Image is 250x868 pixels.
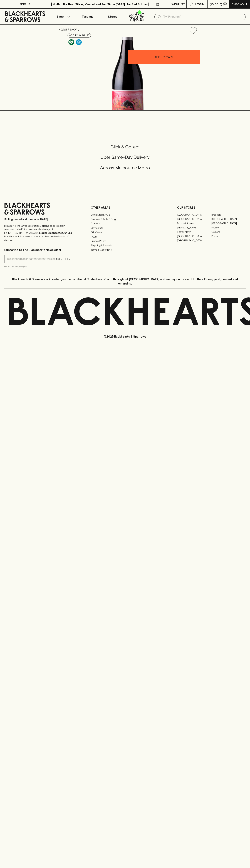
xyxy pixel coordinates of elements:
a: Terms & Conditions [91,248,159,252]
strong: Liquor License #32064953 [39,231,72,234]
p: 0 [224,3,226,5]
a: HOME [59,28,67,31]
button: Add to wishlist [188,26,198,35]
p: Subscribe to The Blackhearts Newsletter [4,248,73,252]
p: ADD TO CART [154,55,174,59]
p: We will never spam you [4,265,73,268]
h5: Uber Same-Day Delivery [4,154,246,160]
h5: Across Melbourne Metro [4,165,246,171]
a: Fitzroy [211,225,246,230]
p: Wishlist [172,2,185,6]
p: Blackhearts & Sparrows acknowledges the traditional Custodians of land throughout [GEOGRAPHIC_DAT... [7,277,243,286]
a: Fitzroy North [177,230,211,234]
img: Chilled Red [76,39,82,45]
a: Tastings [75,9,100,24]
button: SUBSCRIBE [55,255,73,263]
a: [GEOGRAPHIC_DATA] [177,213,211,217]
a: Business & Bulk Gifting [91,217,159,221]
a: Braddon [211,213,246,217]
p: Stores [108,14,117,19]
a: [GEOGRAPHIC_DATA] [211,217,246,221]
a: Stores [100,9,125,24]
a: Gift Cards [91,230,159,235]
p: Sibling owned and run since [DATE] [4,218,73,221]
p: OUR STORES [177,205,246,210]
p: It is against the law to sell or supply alcohol to, or to obtain alcohol on behalf of a person un... [4,224,73,242]
a: Brunswick West [177,221,211,225]
a: FAQ's [91,235,159,239]
input: e.g. jane@blackheartsandsparrows.com.au [7,256,55,262]
p: OTHER AREAS [91,205,159,210]
p: $0.00 [210,2,218,6]
h5: Click & Collect [4,144,246,150]
a: [GEOGRAPHIC_DATA] [177,234,211,238]
button: ADD TO CART [128,50,200,64]
a: [PERSON_NAME] [177,225,211,230]
a: [GEOGRAPHIC_DATA] [177,238,211,243]
a: [GEOGRAPHIC_DATA] [177,217,211,221]
input: Try "Pinot noir" [163,14,243,20]
a: Privacy Policy [91,239,159,243]
p: FIND US [19,2,31,6]
p: SUBSCRIBE [56,257,71,261]
button: Add to wishlist [68,33,91,38]
a: Made without the use of any animal products. [68,38,75,46]
a: Prahran [211,234,246,238]
p: Shop [56,14,64,19]
a: Contact Us [91,226,159,230]
button: Shop [50,9,75,24]
p: Tastings [82,14,93,19]
a: Geelong [211,230,246,234]
img: 40928.png [56,37,200,110]
div: Call to action block [4,130,246,189]
p: Checkout [231,2,247,6]
a: [GEOGRAPHIC_DATA] [211,221,246,225]
p: Login [195,2,204,6]
a: Wonderful as is, but a slight chill will enhance the aromatics and give it a beautiful crunch. [75,38,83,46]
img: Vegan [68,39,74,45]
a: SHOP [70,28,77,31]
a: Careers [91,221,159,226]
a: Bottle Drop FAQ's [91,213,159,217]
a: Shipping Information [91,243,159,248]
